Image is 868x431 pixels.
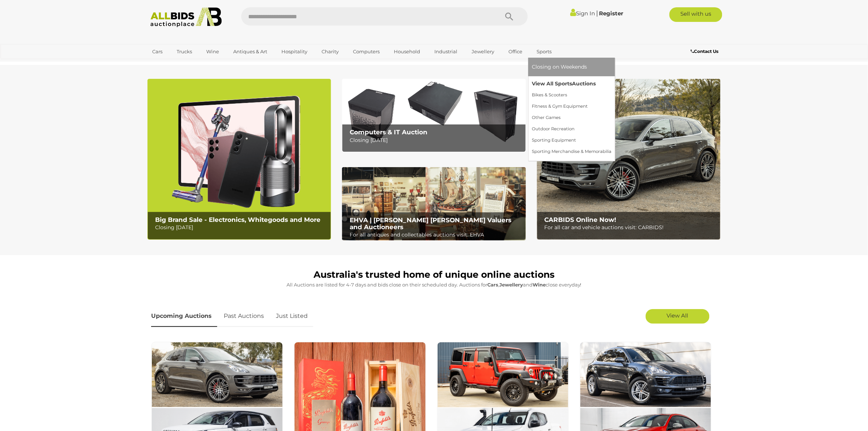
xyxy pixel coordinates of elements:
p: Closing [DATE] [350,136,522,145]
a: Household [389,46,425,58]
img: Big Brand Sale - Electronics, Whitegoods and More [147,79,331,240]
b: EHVA | [PERSON_NAME] [PERSON_NAME] Valuers and Auctioneers [350,216,511,231]
a: [GEOGRAPHIC_DATA] [147,58,209,70]
a: Sign In [570,10,595,17]
b: Big Brand Sale - Electronics, Whitegoods and More [155,216,320,223]
a: Register [599,10,623,17]
a: Upcoming Auctions [151,305,217,327]
a: EHVA | Evans Hastings Valuers and Auctioneers EHVA | [PERSON_NAME] [PERSON_NAME] Valuers and Auct... [342,167,526,241]
img: EHVA | Evans Hastings Valuers and Auctioneers [342,167,526,241]
a: Charity [317,46,343,58]
a: Cars [147,46,167,58]
a: View All [646,309,710,324]
a: Past Auctions [218,305,269,327]
a: Industrial [430,46,462,58]
p: Closing [DATE] [155,223,327,232]
a: Computers & IT Auction Computers & IT Auction Closing [DATE] [342,79,526,152]
b: Computers & IT Auction [350,128,427,136]
a: CARBIDS Online Now! CARBIDS Online Now! For all car and vehicle auctions visit: CARBIDS! [537,79,721,240]
strong: Cars [487,282,498,288]
img: Computers & IT Auction [342,79,526,152]
a: Hospitality [277,46,312,58]
strong: Wine [533,282,546,288]
a: Office [504,46,527,58]
b: CARBIDS Online Now! [545,216,617,223]
a: Contact Us [691,47,721,55]
a: Antiques & Art [228,46,272,58]
h1: Australia's trusted home of unique online auctions [151,270,717,280]
p: All Auctions are listed for 4-7 days and bids close on their scheduled day. Auctions for , and cl... [151,281,717,289]
img: CARBIDS Online Now! [537,79,721,240]
a: Just Listed [270,305,313,327]
a: Sell with us [669,7,722,22]
a: Sports [532,46,556,58]
a: Big Brand Sale - Electronics, Whitegoods and More Big Brand Sale - Electronics, Whitegoods and Mo... [147,79,331,240]
img: Allbids.com.au [146,7,226,27]
p: For all antiques and collectables auctions visit: EHVA [350,230,522,239]
a: Trucks [172,46,197,58]
strong: Jewellery [499,282,523,288]
a: Jewellery [467,46,499,58]
button: Search [491,7,528,26]
span: View All [667,312,688,319]
a: Wine [201,46,224,58]
a: Computers [348,46,384,58]
span: | [596,9,598,17]
b: Contact Us [691,49,719,54]
p: For all car and vehicle auctions visit: CARBIDS! [545,223,717,232]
